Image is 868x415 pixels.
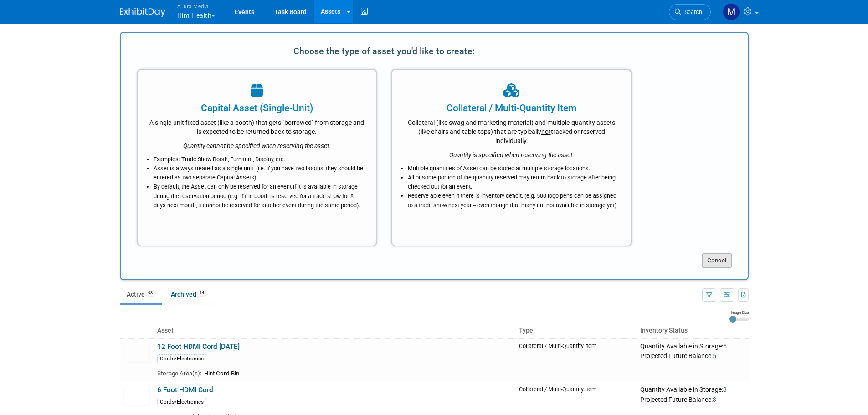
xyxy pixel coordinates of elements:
span: not [541,128,551,135]
div: Cords/Electronics [157,354,206,363]
span: 5 [713,352,716,359]
img: ExhibitDay [120,8,165,17]
td: Hint Cord Bin [201,368,512,379]
div: Projected Future Balance: [640,394,745,404]
th: Asset [154,323,516,338]
span: 3 [723,386,727,393]
li: All or some portion of the quantity reserved may return back to storage after being checked-out f... [408,173,620,191]
div: Collateral / Multi-Quantity Item [403,101,620,115]
span: Storage Area(s): [157,370,201,377]
a: Active98 [120,286,162,303]
span: 98 [145,290,155,297]
div: Quantity Available in Storage: [640,343,745,351]
div: Cords/Electronics [157,398,206,406]
th: Type [515,323,637,338]
div: A single-unit fixed asset (like a booth) that gets "borrowed" from storage and is expected to be ... [149,115,365,136]
td: Collateral / Multi-Quantity Item [515,338,637,382]
li: Asset is always treated as a single unit. (i.e. if you have two booths, they should be entered as... [154,164,365,182]
div: Quantity Available in Storage: [640,386,745,394]
div: Projected Future Balance: [640,350,745,360]
li: Examples: Trade Show Booth, Furniture, Display, etc. [154,155,365,164]
li: Multiple quantities of Asset can be stored at multiple storage locations. [408,164,620,173]
div: Image Size [729,310,749,315]
i: Quantity cannot be specified when reserving the asset. [183,142,331,149]
span: Allura Media [177,1,216,11]
a: 6 Foot HDMI Cord [157,386,213,394]
div: Collateral (like swag and marketing material) and multiple-quantity assets (like chairs and table... [403,115,620,145]
i: Quantity is specified when reserving the asset. [449,151,574,159]
a: Archived14 [164,286,214,303]
div: Choose the type of asset you'd like to create: [137,42,632,60]
li: Reserve-able even if there is inventory deficit. (e.g. 500 logo pens can be assigned to a trade s... [408,191,620,210]
span: 14 [197,290,207,297]
span: 3 [713,396,716,403]
div: Capital Asset (Single-Unit) [149,101,365,115]
button: Cancel [702,253,732,268]
img: Max Fanwick [723,3,740,20]
a: Search [669,4,711,20]
span: Search [681,9,702,15]
a: 12 Foot HDMI Cord [DATE] [157,343,240,351]
li: By default, the Asset can only be reserved for an event if it is available in storage during the ... [154,182,365,210]
span: 5 [723,343,727,350]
